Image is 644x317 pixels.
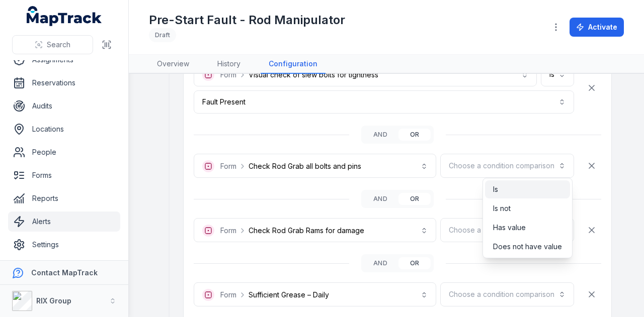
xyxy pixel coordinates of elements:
span: Is [493,184,498,194]
span: Is not [493,203,511,214]
div: Choose a condition comparison [482,178,573,258]
button: Choose a condition comparison [440,154,574,178]
span: Does not have value [493,242,562,252]
span: Has value [493,223,526,233]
